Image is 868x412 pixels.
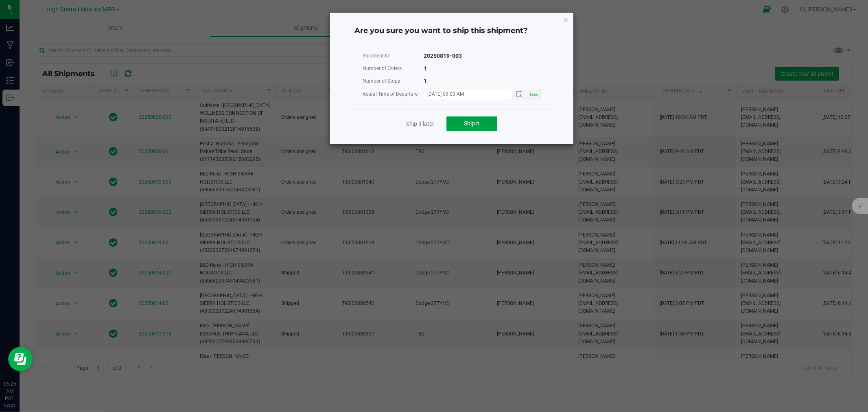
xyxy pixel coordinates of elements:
div: Number of Orders [363,64,424,74]
span: Toggle popup [512,89,528,99]
iframe: Resource center [8,347,33,371]
h4: Are you sure you want to ship this shipment? [354,26,549,36]
span: Now [530,92,538,97]
div: 1 [424,76,427,86]
div: Shipment ID [363,51,424,61]
input: MM/dd/yyyy HH:MM a [424,89,503,99]
div: Actual Time of Departure [363,89,424,99]
div: Number of Stops [363,76,424,86]
div: 1 [424,64,427,74]
div: 20250819-003 [424,51,462,61]
button: Close [563,15,568,24]
button: Ship it [446,116,497,131]
a: Ship it later [406,120,434,128]
span: Ship it [464,120,480,127]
